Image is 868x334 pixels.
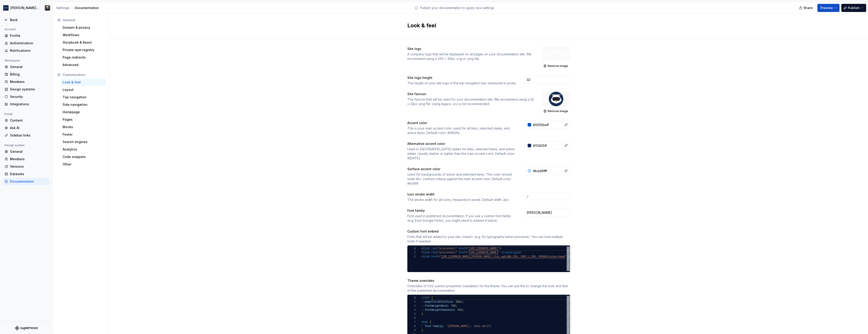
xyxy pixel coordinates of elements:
span: '[PERSON_NAME]' [446,325,470,328]
span: > [519,251,521,254]
span: " [467,247,469,250]
div: A company logo that will be displayed on all pages on your documentation site. We recommend using... [407,52,534,61]
div: Site logo [407,47,534,51]
button: [PERSON_NAME] AirlinesTeunis Vorsteveld [1,3,52,13]
div: Side navigation [63,102,104,107]
span: href [459,247,465,250]
span: } [422,329,423,332]
span: "preconnect" [438,251,457,254]
button: Remove image [542,108,570,114]
input: e.g. #000000 [531,167,562,175]
div: Storybook & React [63,40,104,45]
span: Remove image [548,64,568,68]
input: e.g. #000000 [531,121,562,129]
span: href [431,255,438,258]
span: href [459,251,465,254]
div: Overrides of CSS custom properties (variables) for the theme. You can use this to change the look... [407,284,570,293]
a: Homepage [61,108,106,116]
a: Sidebar links [3,132,50,139]
span: Publish [848,6,860,10]
div: Alternative accent color [407,141,517,146]
a: Content [3,117,50,124]
a: Private npm registry [61,46,106,54]
a: Authentication [3,40,50,47]
div: Blocks [63,125,104,129]
a: Documentation [3,178,50,185]
span: font-family: [425,325,444,328]
a: Search engines [61,138,106,146]
div: Design system [3,143,26,148]
div: The favicon that will be used for your documentation site. We recommend using a 32 x 32px .png fi... [407,97,534,106]
span: link [423,251,430,254]
div: Notifications [10,48,48,53]
div: [PERSON_NAME] Airlines [10,6,39,10]
button: Publish [841,4,866,12]
span: --pageTitleFontSize: [422,300,454,303]
input: 2 [525,192,570,200]
span: rel [431,251,436,254]
div: Domain & privacy [63,25,104,30]
div: 4 [408,308,416,312]
a: Analytics [61,146,106,153]
span: < [422,247,423,250]
div: Custom font embed [407,229,570,234]
div: Back [10,18,48,22]
a: Storybook & React [61,39,106,46]
span: --fontWeightBold: [422,304,449,308]
div: Security [10,94,48,99]
img: f0306bc8-3074-41fb-b11c-7d2e8671d5eb.png [3,5,9,11]
div: Private npm registry [63,48,104,52]
span: = [436,251,438,254]
a: Members [3,155,50,163]
a: Back [3,16,50,24]
div: 1 [408,296,416,300]
div: Search engines [63,140,104,144]
span: " [565,255,566,258]
a: General [3,148,50,155]
span: = [438,255,439,258]
span: ; [456,304,457,308]
button: Preview [817,4,840,12]
a: Pages [61,116,106,123]
div: Site logo height [407,75,517,80]
div: Versions [10,164,48,169]
span: html [422,321,428,324]
div: 3 [408,255,416,259]
div: The stroke width for all icons, measured in pixels. Default width: 2px. [407,198,517,202]
span: "preconnect" [438,247,457,250]
div: 9 [408,328,416,332]
div: Site favicon [407,92,534,96]
span: link [423,255,430,258]
div: Sidebar links [10,133,48,138]
a: Profile [3,32,50,39]
div: 6 [408,316,416,320]
button: Share [797,4,816,12]
span: crossorigin [501,251,519,254]
span: ; [490,325,491,328]
span: sans-serif [474,325,490,328]
div: Billing [10,72,48,77]
div: Look & feel [63,80,104,85]
span: 700 [451,304,456,308]
a: Code snippets [61,153,106,160]
div: This is your main accent color, used for all links, selected states, and active items. Default co... [407,126,517,135]
div: 5 [408,312,416,316]
div: Documentation [56,6,107,10]
span: 550 [457,308,462,312]
span: ; [462,308,464,312]
div: 2 [408,300,416,304]
div: General [10,65,48,69]
span: Share [803,6,813,10]
div: Icon stroke width [407,192,517,197]
a: Billing [3,71,50,78]
a: Layout [61,86,106,93]
div: Design systems [10,87,48,92]
span: rel [431,247,436,250]
div: Other [63,162,104,167]
div: Customization [63,73,104,77]
span: :root [422,296,430,299]
div: Portal [3,111,14,117]
div: Fonts that will be added to your site <head> (e.g. for typography token previews). You can load m... [407,235,570,244]
button: Settings [56,6,69,10]
span: :ital,wght@0,200..900;1,200..900&display=swap [491,255,565,258]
